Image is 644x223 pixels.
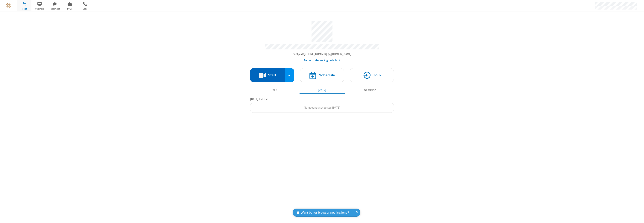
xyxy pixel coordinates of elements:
section: Account details [250,19,394,63]
h4: Join [373,73,381,77]
h4: Start [268,73,276,77]
button: [DATE] [300,86,345,93]
button: Past [252,86,297,93]
span: Meet [17,7,31,10]
button: Join [350,68,394,82]
span: Calls [78,7,92,10]
span: Copy my meeting room link [293,52,351,56]
span: Drive [63,7,77,10]
span: [DATE] 1:56 PM [250,97,268,101]
span: Team Chat [48,7,62,10]
button: Audio conferencing details [304,58,340,63]
button: Copy my meeting room linkCopy my meeting room link [293,52,351,56]
span: Want better browser notifications? [301,210,349,215]
button: Upcoming [347,86,393,93]
section: Today's Meetings [250,97,394,113]
img: QA Selenium DO NOT DELETE OR CHANGE [6,3,11,8]
span: No meetings scheduled [DATE] [304,106,340,109]
iframe: Chat [635,213,641,220]
div: Start conference options [285,68,294,82]
span: Webinars [33,7,47,10]
button: Schedule [300,68,344,82]
h4: Schedule [319,73,335,77]
button: Start [250,68,285,82]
